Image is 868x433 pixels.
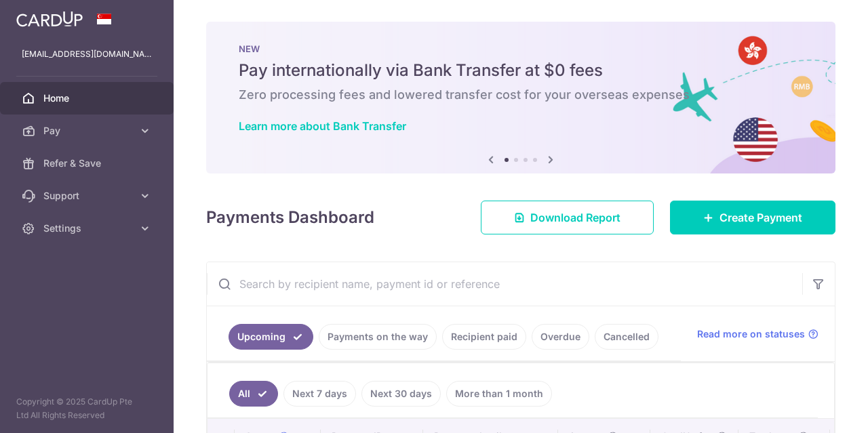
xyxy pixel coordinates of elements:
span: Pay [43,124,133,138]
img: CardUp [16,11,83,27]
span: Read more on statuses [697,327,805,341]
p: [EMAIL_ADDRESS][DOMAIN_NAME] [22,47,152,61]
a: Download Report [481,201,654,234]
a: Next 7 days [283,381,356,407]
a: Create Payment [670,201,835,234]
h5: Pay internationally via Bank Transfer at $0 fees [239,60,803,81]
a: Recipient paid [442,324,526,350]
h4: Payments Dashboard [206,205,374,230]
a: Next 30 days [361,381,441,407]
a: Cancelled [595,324,658,350]
a: More than 1 month [446,381,552,407]
a: Learn more about Bank Transfer [239,119,406,133]
span: Support [43,189,133,203]
a: All [229,381,278,407]
a: Payments on the way [319,324,437,350]
a: Upcoming [229,324,313,350]
h6: Zero processing fees and lowered transfer cost for your overseas expenses [239,87,803,103]
a: Read more on statuses [697,327,818,341]
span: Create Payment [719,209,802,226]
span: Download Report [530,209,620,226]
span: Settings [43,222,133,235]
a: Overdue [532,324,589,350]
span: Home [43,91,133,105]
img: Bank transfer banner [206,22,835,173]
iframe: Opens a widget where you can find more information [781,392,854,426]
input: Search by recipient name, payment id or reference [207,262,802,306]
p: NEW [239,43,803,54]
span: Refer & Save [43,157,133,170]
